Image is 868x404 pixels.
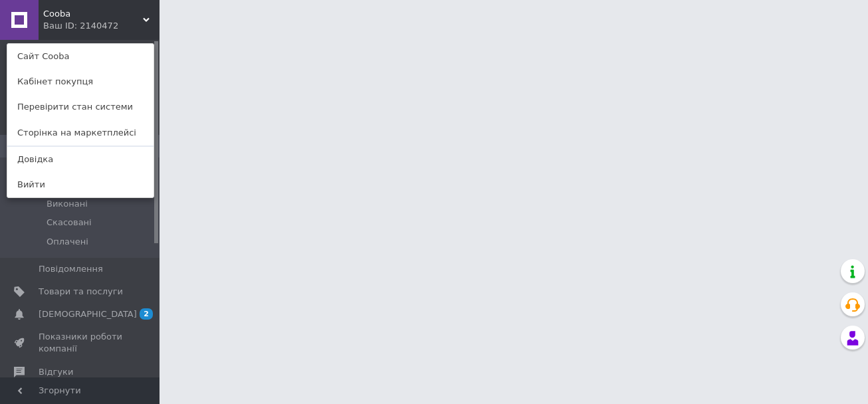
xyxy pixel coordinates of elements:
[47,236,88,248] span: Оплачені
[140,308,153,320] span: 2
[7,94,154,120] a: Перевірити стан системи
[43,20,99,32] div: Ваш ID: 2140472
[7,44,154,69] a: Сайт Cooba
[47,198,88,210] span: Виконані
[39,366,73,378] span: Відгуки
[7,147,154,172] a: Довідка
[39,263,103,275] span: Повідомлення
[39,331,123,355] span: Показники роботи компанії
[7,172,154,197] a: Вийти
[7,120,154,146] a: Сторінка на маркетплейсі
[39,286,123,298] span: Товари та послуги
[43,8,143,20] span: Cooba
[7,69,154,94] a: Кабінет покупця
[47,217,92,229] span: Скасовані
[39,308,137,320] span: [DEMOGRAPHIC_DATA]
